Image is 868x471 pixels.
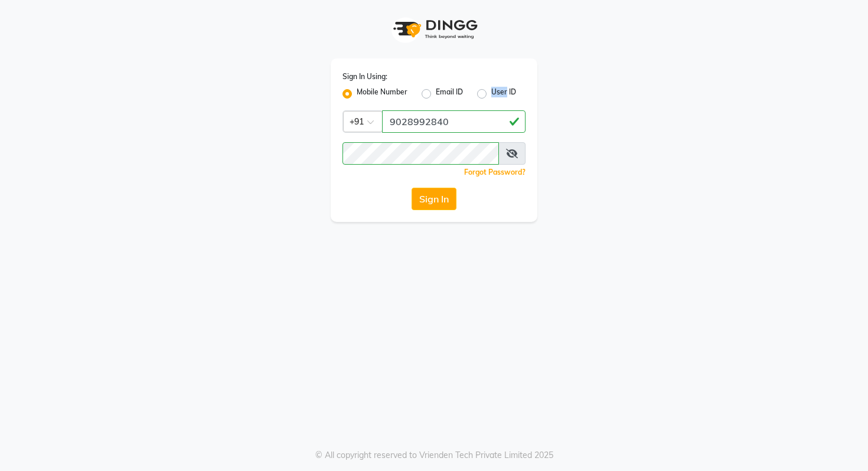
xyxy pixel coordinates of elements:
[382,110,526,133] input: Username
[342,142,499,165] input: Username
[387,12,481,47] img: logo1.svg
[464,168,526,176] a: Forgot Password?
[491,87,516,101] label: User ID
[436,87,463,101] label: Email ID
[357,87,407,101] label: Mobile Number
[342,71,387,82] label: Sign In Using:
[412,188,456,210] button: Sign In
